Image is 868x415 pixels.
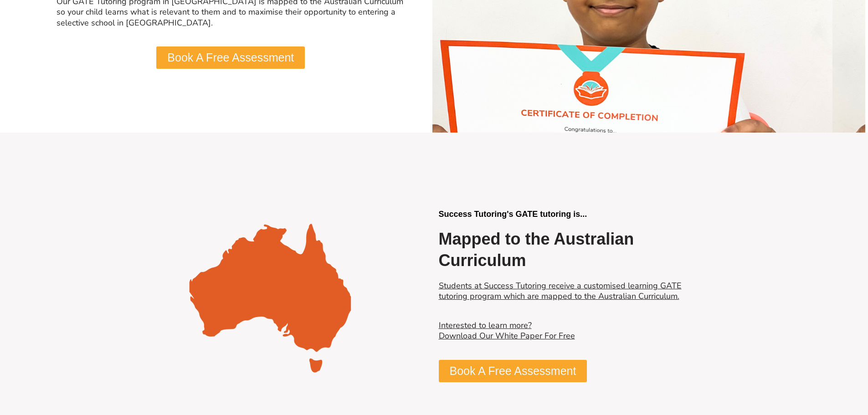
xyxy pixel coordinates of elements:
[439,229,689,272] h2: Mapped to the Australian Curriculum
[439,320,575,341] a: Interested to learn more?Download Our White Paper For Free
[439,209,689,220] h2: Success Tutoring's GATE tutoring is...
[439,360,587,382] a: Book A Free Assessment
[439,280,682,302] a: Students at Success Tutoring receive a customised learning GATE tutoring program which are mapped...
[716,312,868,415] iframe: Chat Widget
[450,365,576,377] span: Book A Free Assessment
[179,205,361,387] img: Untitled design-51
[167,52,294,63] span: Book A Free Assessment
[156,46,305,69] a: Book A Free Assessment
